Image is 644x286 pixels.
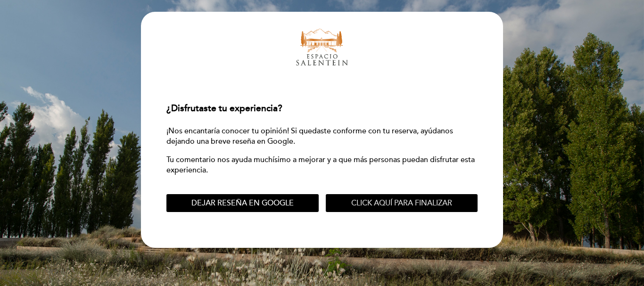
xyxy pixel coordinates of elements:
p: ¡Nos encantaría conocer tu opinión! Si quedaste conforme con tu reserva, ayúdanos dejando una bre... [166,126,477,147]
div: ¿Disfrutaste tu experiencia? [159,97,485,120]
span: Dejar reseña en Google [191,198,294,208]
span: Click aquí para finalizar [351,198,452,208]
button: Dejar reseña en Google [166,194,318,212]
img: header_1711048664.png [289,21,355,73]
p: Tu comentario nos ayuda muchísimo a mejorar y a que más personas puedan disfrutar esta experiencia. [166,155,477,176]
button: Click aquí para finalizar [326,194,478,212]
